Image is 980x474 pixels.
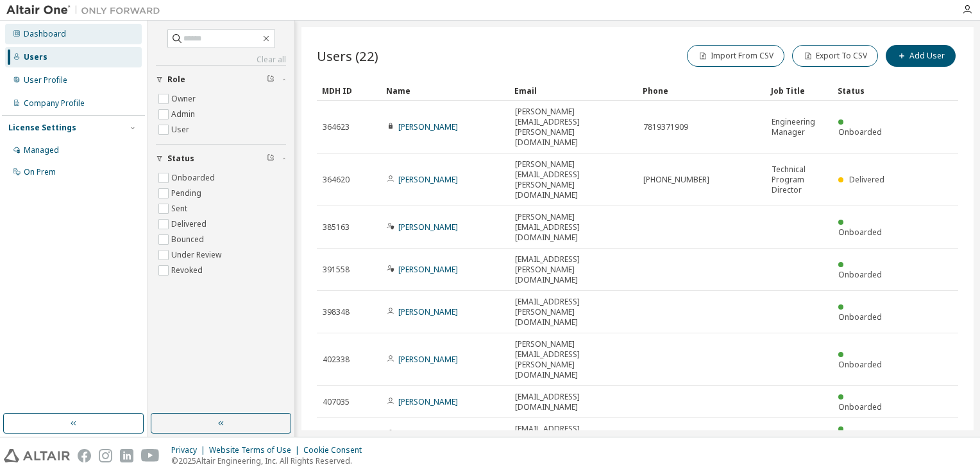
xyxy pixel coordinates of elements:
[838,269,882,280] span: Onboarded
[643,122,688,132] span: 7819371909
[24,145,59,155] div: Managed
[171,445,209,455] div: Privacy
[643,80,761,101] div: Phone
[323,397,350,407] span: 407035
[24,52,47,62] div: Users
[323,265,350,275] span: 391558
[4,449,70,462] img: altair_logo.svg
[643,175,709,185] span: [PHONE_NUMBER]
[838,227,882,238] span: Onboarded
[838,359,882,370] span: Onboarded
[849,174,884,185] span: Delivered
[156,66,286,94] button: Role
[398,396,458,407] a: [PERSON_NAME]
[838,312,882,322] span: Onboarded
[322,80,376,101] div: MDH ID
[167,75,185,85] span: Role
[167,154,194,164] span: Status
[323,222,350,233] span: 385163
[515,159,632,200] span: [PERSON_NAME][EMAIL_ADDRESS][PERSON_NAME][DOMAIN_NAME]
[386,80,504,101] div: Name
[323,122,350,132] span: 364623
[398,174,458,185] a: [PERSON_NAME]
[398,354,458,365] a: [PERSON_NAME]
[317,47,378,65] span: Users (22)
[515,212,632,243] span: [PERSON_NAME][EMAIL_ADDRESS][DOMAIN_NAME]
[171,263,205,278] label: Revoked
[99,449,112,462] img: instagram.svg
[323,307,350,317] span: 398348
[141,449,160,462] img: youtube.svg
[171,247,224,263] label: Under Review
[772,117,827,137] span: Engineering Manager
[156,55,286,65] a: Clear all
[78,449,91,462] img: facebook.svg
[171,107,198,122] label: Admin
[24,98,85,109] div: Company Profile
[515,424,632,444] span: [EMAIL_ADDRESS][DOMAIN_NAME]
[323,175,350,185] span: 364620
[171,170,217,186] label: Onboarded
[838,127,882,137] span: Onboarded
[267,154,275,164] span: Clear filter
[171,186,204,201] label: Pending
[209,445,303,455] div: Website Terms of Use
[24,167,56,177] div: On Prem
[398,222,458,233] a: [PERSON_NAME]
[838,80,891,101] div: Status
[772,164,827,195] span: Technical Program Director
[156,145,286,173] button: Status
[24,75,67,85] div: User Profile
[515,339,632,380] span: [PERSON_NAME][EMAIL_ADDRESS][PERSON_NAME][DOMAIN_NAME]
[792,45,878,67] button: Export To CSV
[515,392,632,412] span: [EMAIL_ADDRESS][DOMAIN_NAME]
[515,297,632,328] span: [EMAIL_ADDRESS][PERSON_NAME][DOMAIN_NAME]
[171,91,198,107] label: Owner
[171,201,190,216] label: Sent
[171,232,207,247] label: Bounced
[398,306,458,317] a: [PERSON_NAME]
[771,80,827,101] div: Job Title
[6,4,167,17] img: Altair One
[838,401,882,412] span: Onboarded
[398,121,458,132] a: [PERSON_NAME]
[171,455,369,466] p: © 2025 Altair Engineering, Inc. All Rights Reserved.
[171,216,209,232] label: Delivered
[8,123,76,133] div: License Settings
[515,107,632,148] span: [PERSON_NAME][EMAIL_ADDRESS][PERSON_NAME][DOMAIN_NAME]
[303,445,369,455] div: Cookie Consent
[398,428,458,439] a: [PERSON_NAME]
[267,75,275,85] span: Clear filter
[687,45,784,67] button: Import From CSV
[886,45,956,67] button: Add User
[515,254,632,285] span: [EMAIL_ADDRESS][PERSON_NAME][DOMAIN_NAME]
[171,122,192,137] label: User
[514,80,632,101] div: Email
[323,429,350,439] span: 408073
[398,264,458,275] a: [PERSON_NAME]
[24,29,66,39] div: Dashboard
[323,355,350,365] span: 402338
[120,449,133,462] img: linkedin.svg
